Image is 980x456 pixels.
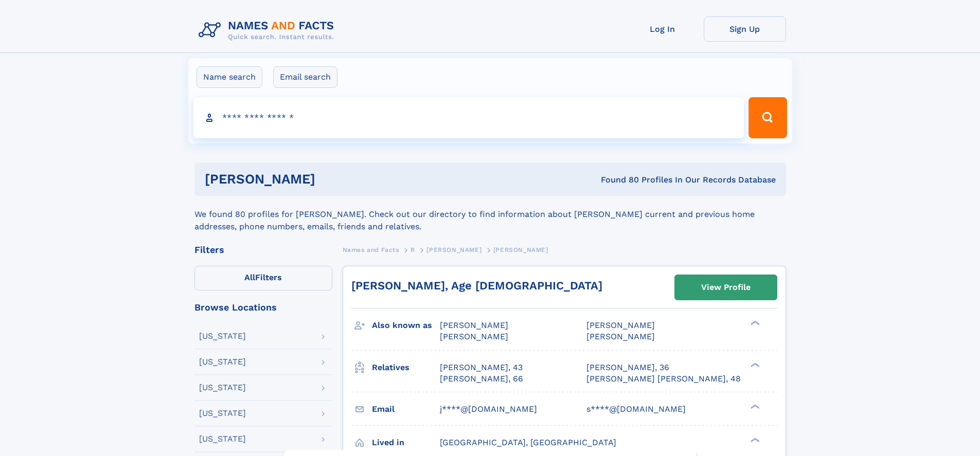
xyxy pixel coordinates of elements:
button: Search Button [749,97,787,138]
span: [PERSON_NAME] [586,320,655,330]
h3: Relatives [372,359,440,376]
span: [PERSON_NAME] [493,246,548,253]
img: Logo Names and Facts [194,16,343,44]
span: [PERSON_NAME] [440,320,508,330]
h3: Email [372,400,440,418]
a: [PERSON_NAME], 36 [586,362,669,373]
div: [US_STATE] [199,409,246,417]
h1: [PERSON_NAME] [205,173,458,186]
div: Found 80 Profiles In Our Records Database [458,174,776,186]
span: [PERSON_NAME] [440,332,508,341]
span: R [411,246,415,253]
div: ❯ [748,436,760,443]
label: Filters [194,266,332,290]
a: Names and Facts [343,243,399,256]
div: [US_STATE] [199,435,246,443]
a: Log In [621,16,704,42]
span: [PERSON_NAME] [586,332,655,341]
div: ❯ [748,361,760,368]
input: search input [193,97,744,138]
div: ❯ [748,320,760,326]
a: Sign Up [704,16,786,42]
label: Email search [273,66,337,88]
div: Browse Locations [194,303,332,312]
a: View Profile [675,275,777,300]
a: R [411,243,415,256]
a: [PERSON_NAME], 43 [440,362,523,373]
div: View Profile [701,276,751,299]
h3: Lived in [372,434,440,451]
a: [PERSON_NAME] [PERSON_NAME], 48 [586,373,741,385]
a: [PERSON_NAME] [426,243,482,256]
div: [US_STATE] [199,358,246,366]
div: Filters [194,245,332,254]
label: Name search [197,66,262,88]
div: ❯ [748,403,760,410]
h3: Also known as [372,317,440,334]
div: [US_STATE] [199,384,246,392]
span: [PERSON_NAME] [426,246,482,253]
span: All [244,272,255,282]
a: [PERSON_NAME], Age [DEMOGRAPHIC_DATA] [351,279,602,292]
span: [GEOGRAPHIC_DATA], [GEOGRAPHIC_DATA] [440,437,616,447]
a: [PERSON_NAME], 66 [440,373,523,385]
div: We found 80 profiles for [PERSON_NAME]. Check out our directory to find information about [PERSON... [194,196,786,233]
div: [US_STATE] [199,332,246,340]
